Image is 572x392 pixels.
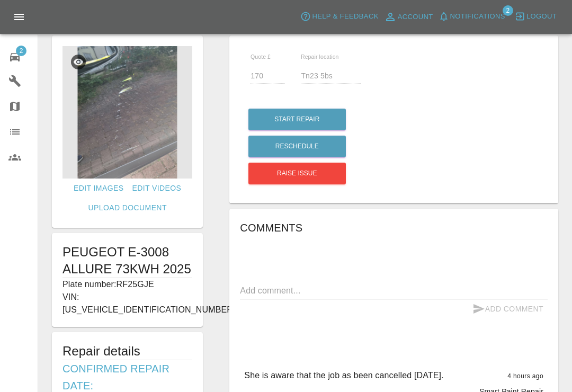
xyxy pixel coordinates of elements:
[381,8,436,25] a: Account
[312,11,378,23] span: Help & Feedback
[62,278,192,291] p: Plate number: RF25GJE
[62,343,192,360] h5: Repair details
[62,46,192,179] img: 878eb97f-2e99-4e6f-b6a2-b4d93dcf98d6
[244,369,443,382] p: She is aware that the job as been cancelled [DATE].
[450,11,505,23] span: Notifications
[436,8,508,25] button: Notifications
[526,11,557,23] span: Logout
[512,8,559,25] button: Logout
[128,179,185,198] a: Edit Videos
[69,179,128,198] a: Edit Images
[84,198,171,218] a: Upload Document
[298,8,381,25] button: Help & Feedback
[398,11,433,23] span: Account
[507,372,543,380] span: 4 hours ago
[240,219,548,236] h6: Comments
[16,46,26,56] span: 2
[503,5,513,16] span: 2
[248,136,346,157] button: Reschedule
[6,4,32,30] button: Open drawer
[248,163,346,184] button: Raise issue
[62,291,192,316] p: VIN: [US_VEHICLE_IDENTIFICATION_NUMBER]
[301,54,339,60] span: Repair location
[62,244,192,278] h1: PEUGEOT E-3008 ALLURE 73KWH 2025
[248,109,346,130] button: Start Repair
[251,54,271,60] span: Quote £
